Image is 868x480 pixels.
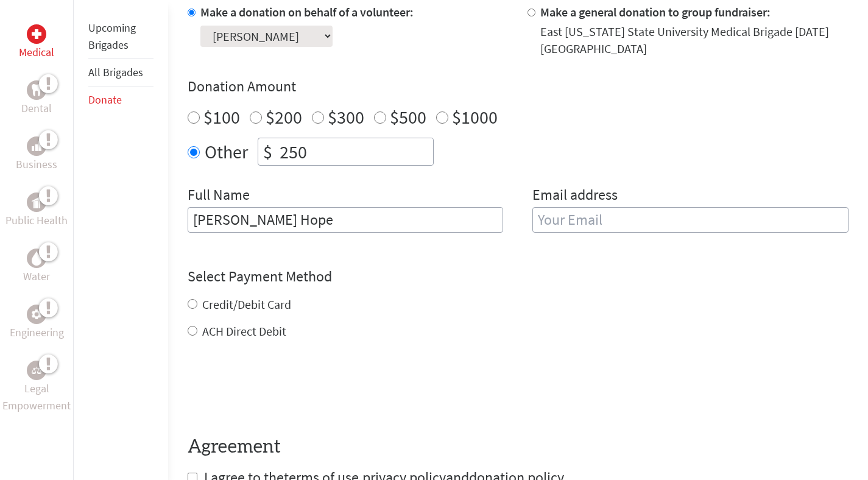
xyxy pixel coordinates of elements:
[16,156,57,173] p: Business
[188,364,373,412] iframe: reCAPTCHA
[188,436,849,458] h4: Agreement
[188,185,250,207] label: Full Name
[27,249,46,268] div: Water
[2,380,71,414] p: Legal Empowerment
[88,93,122,107] a: Donate
[540,23,849,57] div: East [US_STATE] State University Medical Brigade [DATE] [GEOGRAPHIC_DATA]
[32,141,41,151] img: Business
[328,105,364,129] label: $300
[88,65,143,79] a: All Brigades
[27,24,46,44] div: Medical
[202,323,286,339] label: ACH Direct Debit
[5,212,68,229] p: Public Health
[188,207,504,233] input: Enter Full Name
[32,251,41,265] img: Water
[27,192,46,212] div: Public Health
[540,4,771,19] label: Make a general donation to group fundraiser:
[200,4,414,19] label: Make a donation on behalf of a volunteer:
[88,15,153,59] li: Upcoming Brigades
[88,86,153,113] li: Donate
[23,268,50,285] p: Water
[2,361,71,414] a: Legal EmpowermentLegal Empowerment
[10,324,64,341] p: Engineering
[277,138,433,165] input: Enter Amount
[88,59,153,86] li: All Brigades
[16,136,57,173] a: BusinessBusiness
[32,196,41,208] img: Public Health
[532,185,618,207] label: Email address
[390,105,426,129] label: $500
[88,21,136,52] a: Upcoming Brigades
[10,305,64,341] a: EngineeringEngineering
[27,80,46,100] div: Dental
[27,361,46,380] div: Legal Empowerment
[32,367,41,374] img: Legal Empowerment
[205,138,248,166] label: Other
[27,136,46,156] div: Business
[188,77,849,96] h4: Donation Amount
[258,138,277,165] div: $
[452,105,498,129] label: $1000
[202,297,291,312] label: Credit/Debit Card
[32,29,41,39] img: Medical
[266,105,302,129] label: $200
[21,100,52,117] p: Dental
[5,192,68,229] a: Public HealthPublic Health
[32,309,41,319] img: Engineering
[203,105,240,129] label: $100
[19,44,54,61] p: Medical
[532,207,849,233] input: Your Email
[21,80,52,117] a: DentalDental
[27,305,46,324] div: Engineering
[32,84,41,96] img: Dental
[19,24,54,61] a: MedicalMedical
[188,267,849,286] h4: Select Payment Method
[23,249,50,285] a: WaterWater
